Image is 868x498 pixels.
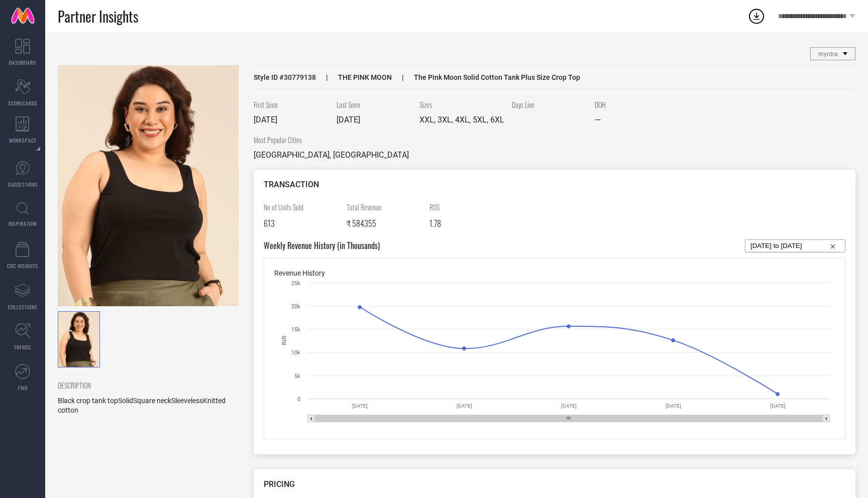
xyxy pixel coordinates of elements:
input: Select... [750,240,840,252]
text: [DATE] [770,403,786,409]
span: TRENDS [14,343,31,351]
span: SCORECARDS [8,99,38,107]
span: The Pink Moon Solid Cotton Tank Plus Size Crop Top [392,73,580,81]
span: [DATE] [337,115,360,125]
span: [DATE] [254,115,277,125]
text: 20k [291,303,300,310]
span: FWD [18,384,28,392]
span: Days Live [512,99,587,110]
span: First Seen [254,99,329,110]
span: DASHBOARD [9,59,36,66]
span: Sizes [419,99,504,110]
span: 1.78 [429,217,441,229]
span: DESCRIPTION [58,380,231,391]
span: INSPIRATION [9,220,37,227]
span: Total Revenue [347,202,422,212]
span: Partner Insights [58,6,138,27]
div: TRANSACTION [264,180,845,189]
span: ROS [429,202,505,212]
text: INR [281,335,288,345]
span: [GEOGRAPHIC_DATA], [GEOGRAPHIC_DATA] [254,150,409,160]
span: Last Seen [337,99,412,110]
text: 0 [297,396,300,403]
text: [DATE] [666,403,681,409]
text: 5k [294,373,300,380]
text: [DATE] [352,403,368,409]
div: Open download list [747,7,766,25]
span: — [595,115,601,125]
span: Most Popular Cities [254,135,409,145]
span: DOH [595,99,670,110]
text: [DATE] [561,403,577,409]
text: [DATE] [457,403,472,409]
span: Weekly Revenue History (in Thousands) [264,239,380,253]
span: SUGGESTIONS [8,181,38,188]
span: WORKSPACE [9,137,37,144]
text: 15k [291,326,300,333]
div: PRICING [264,479,845,489]
span: myntra [818,51,838,58]
span: ₹ 584355 [347,217,376,229]
span: 613 [264,217,275,229]
span: Style ID # 30779138 [254,73,316,81]
span: XXL, 3XL, 4XL, 5XL, 6XL [419,115,504,125]
text: 10k [291,349,300,356]
span: THE PINK MOON [316,73,392,81]
span: COLLECTIONS [8,303,38,311]
span: Revenue History [274,269,325,277]
span: CDC INSIGHTS [7,262,38,270]
span: No of Units Sold [264,202,339,212]
span: Black crop tank topSolidSquare neckSleevelessKnitted cotton [58,397,226,414]
text: 25k [291,280,300,287]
